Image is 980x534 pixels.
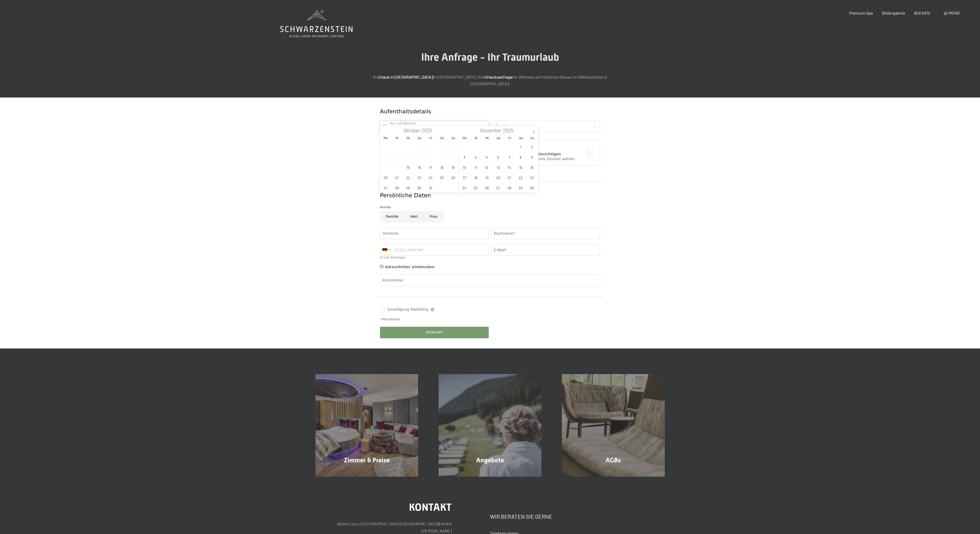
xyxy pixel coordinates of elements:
span: Oktober 21, 2025 [392,172,402,182]
span: Oktober 11, 2025 [437,152,447,162]
span: Oktober 31, 2025 [426,183,435,193]
span: Oktober 16, 2025 [414,162,424,172]
span: November 29, 2025 [516,183,526,193]
span: November 30, 2025 [527,183,537,193]
span: Oktober [404,128,420,133]
span: Kontakt [409,501,452,513]
span: Oktober 8, 2025 [403,152,413,162]
div: Aufenthaltsdetails [380,108,563,116]
span: Oktober 20, 2025 [380,172,390,182]
span: Oktober 28, 2025 [392,183,402,193]
span: Premium Spa [849,10,873,15]
a: Urlaub in Südtirol im Hotel Schwarzenstein – Anfrage Zimmer & Preise [305,374,429,477]
span: Di [391,136,402,140]
span: Oktober 29, 2025 [403,183,413,193]
input: Year [420,127,437,133]
label: für evtl. Rückfragen [380,256,405,259]
a: Bildergalerie [882,10,905,15]
span: So [527,136,538,140]
span: Oktober 24, 2025 [426,172,435,182]
span: November 27, 2025 [493,183,503,193]
span: Oktober 23, 2025 [414,172,424,182]
a: Urlaub in Südtirol im Hotel Schwarzenstein – Anfrage AGBs [552,374,675,477]
span: AGBs [606,456,621,464]
a: Urlaub in Südtirol im Hotel Schwarzenstein – Anfrage Angebote [428,374,552,477]
span: November 3, 2025 [459,152,469,162]
span: Wir beraten Sie gerne [490,513,552,520]
span: Menü [949,10,960,15]
span: November 25, 2025 [471,183,481,193]
span: Oktober 1, 2025 [403,142,413,152]
div: Zimmerwunsch berücksichtigen [497,152,595,157]
span: Oktober 12, 2025 [448,152,458,162]
span: Oktober 26, 2025 [448,172,458,182]
span: November 7, 2025 [504,152,514,162]
span: Oktober 15, 2025 [403,162,413,172]
span: November 12, 2025 [482,162,492,172]
span: November 13, 2025 [493,162,503,172]
span: Einwilligung Marketing [388,307,428,312]
span: November 24, 2025 [459,183,469,193]
span: November 22, 2025 [516,172,526,182]
span: November 19, 2025 [482,172,492,182]
span: November 11, 2025 [471,162,481,172]
span: Oktober 3, 2025 [426,142,435,152]
span: Oktober 2, 2025 [414,142,424,152]
input: 01512 3456789 [380,244,489,256]
span: Fr [504,136,516,140]
span: November 10, 2025 [459,162,469,172]
span: Adressfelder einblenden [385,265,434,269]
span: So [448,136,459,140]
span: November 28, 2025 [504,183,514,193]
span: November 21, 2025 [504,172,514,182]
span: Sa [437,136,448,140]
span: Oktober 25, 2025 [437,172,447,182]
span: November 4, 2025 [471,152,481,162]
span: Absenden [426,330,443,335]
span: November 26, 2025 [482,183,492,193]
span: Di [470,136,482,140]
span: Zimmer & Preise [344,456,390,464]
span: November 17, 2025 [459,172,469,182]
span: Oktober 27, 2025 [380,183,390,193]
span: Oktober 17, 2025 [426,162,435,172]
p: Ihr im [GEOGRAPHIC_DATA]. Ihre für Wellness auf höchstem Niveau im Wellnesshotel in [GEOGRAPHIC_D... [362,74,618,87]
span: BUCHEN [914,10,930,15]
span: Oktober 5, 2025 [448,142,458,152]
span: | [438,521,439,526]
span: Oktober 19, 2025 [448,162,458,172]
span: November 1, 2025 [516,142,526,152]
div: Ich möchte ein bestimmtes Zimmer wählen [497,157,595,162]
span: November 9, 2025 [527,152,537,162]
span: Oktober 30, 2025 [414,183,424,193]
span: Oktober 13, 2025 [380,162,390,172]
span: Oktober 6, 2025 [380,152,390,162]
span: November 2, 2025 [527,142,537,152]
span: Oktober 10, 2025 [426,152,435,162]
span: Oktober 18, 2025 [437,162,447,172]
span: November 23, 2025 [527,172,537,182]
span: November 16, 2025 [527,162,537,172]
input: Year [502,127,519,133]
span: Oktober 7, 2025 [392,152,402,162]
span: Oktober 14, 2025 [392,162,402,172]
span: Mi [402,136,414,140]
div: Anrede [380,205,600,210]
span: Fr [425,136,437,140]
span: Angebote [476,456,504,464]
span: Mi [482,136,493,140]
span: November 8, 2025 [516,152,526,162]
span: Oktober 22, 2025 [403,172,413,182]
div: *Pflichtfelder [380,317,600,322]
span: Do [493,136,504,140]
span: November 5, 2025 [482,152,492,162]
span: Oktober 9, 2025 [414,152,424,162]
span: Do [414,136,425,140]
span: Sa [516,136,527,140]
button: Absenden [380,327,489,338]
span: Mo [459,136,470,140]
span: November [480,128,502,133]
strong: Urlaub in [GEOGRAPHIC_DATA] [378,74,433,79]
span: November 20, 2025 [493,172,503,182]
